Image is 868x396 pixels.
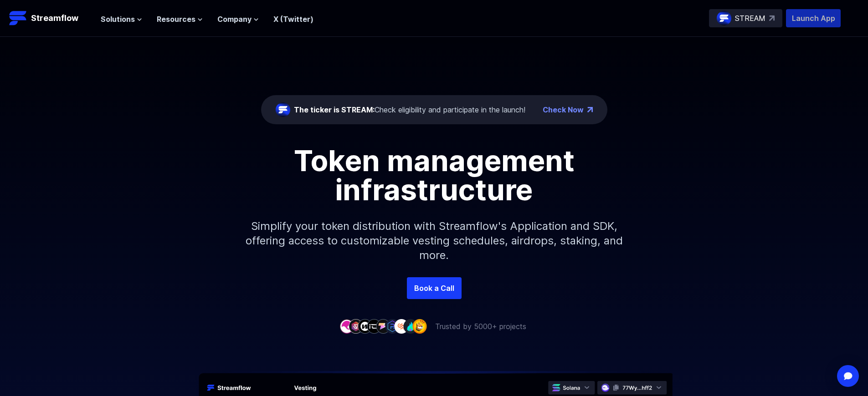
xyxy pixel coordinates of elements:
[376,319,390,333] img: company-5
[229,146,639,204] h1: Token management infrastructure
[735,13,765,24] p: STREAM
[294,105,375,114] span: The ticker is STREAM:
[769,15,775,21] img: top-right-arrow.svg
[238,204,630,277] p: Simplify your token distribution with Streamflow's Application and SDK, offering access to custom...
[339,319,354,333] img: company-1
[709,9,782,27] a: STREAM
[786,9,841,27] button: Launch App
[349,319,363,333] img: company-2
[276,102,290,117] img: streamflow-logo-circle.png
[403,319,418,333] img: company-8
[157,14,203,25] button: Resources
[717,11,731,25] img: streamflow-logo-circle.png
[587,107,593,112] img: top-right-arrow.png
[157,14,195,25] span: Resources
[407,277,462,299] a: Book a Call
[31,12,78,25] p: Streamflow
[294,104,525,115] div: Check eligibility and participate in the launch!
[101,14,142,25] button: Solutions
[385,319,400,333] img: company-6
[217,14,259,25] button: Company
[543,104,584,115] a: Check Now
[358,319,372,333] img: company-3
[9,9,92,27] a: Streamflow
[9,9,27,27] img: Streamflow Logo
[273,15,313,24] a: X (Twitter)
[101,14,135,25] span: Solutions
[394,319,409,333] img: company-7
[367,319,381,333] img: company-4
[435,321,526,332] p: Trusted by 5000+ projects
[412,319,427,333] img: company-9
[837,365,859,387] div: Open Intercom Messenger
[217,14,252,25] span: Company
